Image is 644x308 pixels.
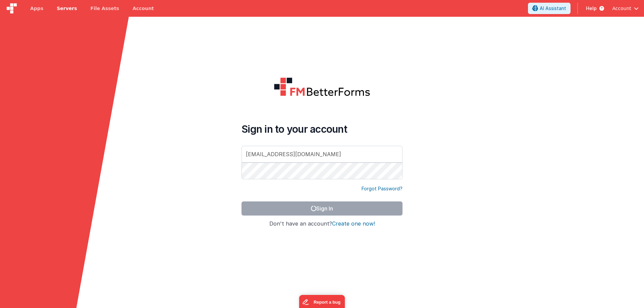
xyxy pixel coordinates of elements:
[586,5,597,12] span: Help
[332,221,375,227] button: Create one now!
[91,5,119,12] span: File Assets
[241,221,402,227] h4: Don't have an account?
[241,201,402,215] button: Sign In
[241,123,402,135] h4: Sign in to your account
[612,5,631,12] span: Account
[57,5,77,12] span: Servers
[540,5,566,12] span: AI Assistant
[528,3,571,14] button: AI Assistant
[30,5,43,12] span: Apps
[612,5,639,12] button: Account
[241,146,402,163] input: Email Address
[362,185,402,192] a: Forgot Password?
